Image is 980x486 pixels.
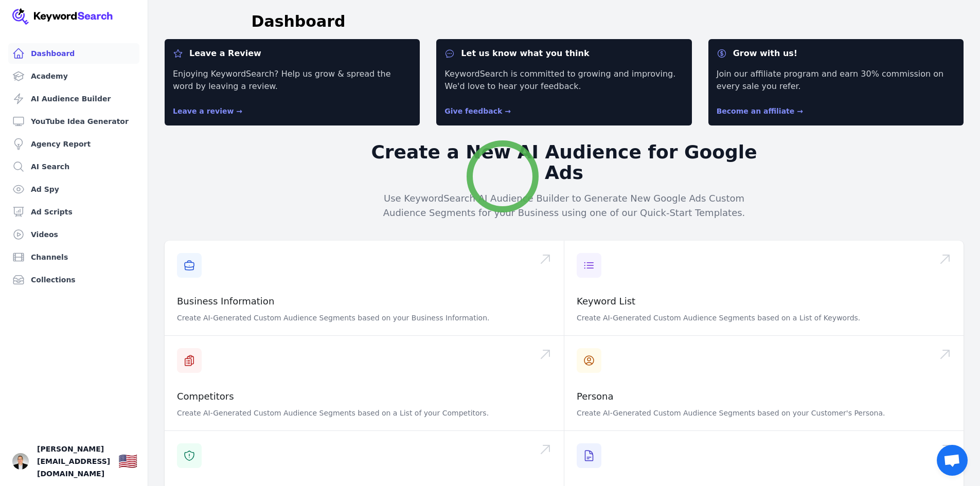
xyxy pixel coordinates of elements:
[505,107,511,115] span: →
[8,134,139,154] a: Agency Report
[177,296,274,307] a: Business Information
[173,47,412,60] dt: Leave a Review
[444,47,683,60] dt: Let us know what you think
[8,43,139,64] a: Dashboard
[12,8,113,25] img: Your Company
[367,142,762,183] h2: Create a New AI Audience for Google Ads
[937,445,968,476] div: Open chat
[118,451,137,472] button: 🇺🇸
[8,224,139,245] a: Videos
[37,443,110,480] span: [PERSON_NAME][EMAIL_ADDRESS][DOMAIN_NAME]
[717,47,955,60] dt: Grow with us!
[12,453,29,470] button: Open user button
[8,179,139,200] a: Ad Spy
[8,88,139,109] a: AI Audience Builder
[577,391,614,402] a: Persona
[8,269,139,290] a: Collections
[717,68,955,93] p: Join our affiliate program and earn 30% commission on every sale you refer.
[236,107,242,115] span: →
[444,107,511,115] a: Give feedback
[8,247,139,267] a: Channels
[177,391,234,402] a: Competitors
[797,107,803,115] span: →
[8,202,139,222] a: Ad Scripts
[173,107,242,115] a: Leave a review
[444,68,683,93] p: KeywordSearch is committed to growing and improving. We'd love to hear your feedback.
[367,191,762,220] p: Use KeywordSearch AI Audience Builder to Generate New Google Ads Custom Audience Segments for you...
[8,156,139,177] a: AI Search
[173,68,412,93] p: Enjoying KeywordSearch? Help us grow & spread the word by leaving a review.
[12,453,29,470] img: Paul Benton
[8,66,139,86] a: Academy
[8,111,139,132] a: YouTube Idea Generator
[118,452,137,471] div: 🇺🇸
[577,296,635,307] a: Keyword List
[717,107,803,115] a: Become an affiliate
[252,12,346,31] h1: Dashboard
